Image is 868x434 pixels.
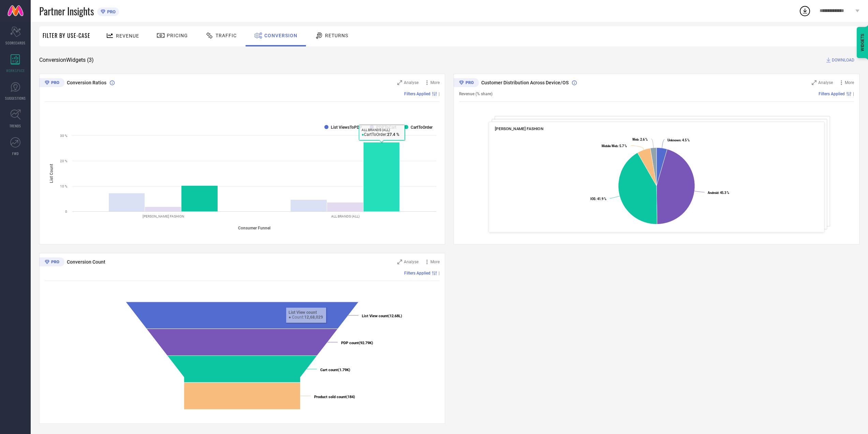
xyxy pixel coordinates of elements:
text: PDPToCart [376,125,396,130]
tspan: Unknown [667,138,680,142]
span: SUGGESTIONS [5,96,26,101]
span: Conversion Count [67,259,105,265]
text: (1.79K) [320,368,350,372]
text: [PERSON_NAME] FASHION [143,214,184,218]
text: : 5.7 % [602,144,627,148]
tspan: PDP count [341,341,359,345]
span: Partner Insights [39,4,94,18]
svg: Zoom [397,80,402,85]
text: List ViewsToPDP [331,125,362,130]
span: Revenue [116,33,139,39]
span: | [439,92,440,96]
span: More [430,260,440,264]
span: Pricing [167,33,188,38]
div: Premium [454,78,479,88]
text: (184) [314,395,355,399]
span: More [845,80,854,85]
span: Conversion [264,33,297,38]
text: (12.68L) [362,314,402,318]
span: Revenue (% share) [459,92,492,96]
tspan: Product sold count [314,395,346,399]
tspan: Web [632,138,638,141]
text: 10 % [60,184,67,188]
tspan: List Count [49,164,54,183]
span: Conversion Ratios [67,80,106,85]
svg: Zoom [397,260,402,264]
span: Traffic [216,33,237,38]
text: (92.79K) [341,341,373,345]
text: : 4.5 % [667,138,690,142]
div: Premium [39,78,64,88]
span: WORKSPACE [6,68,25,73]
svg: Zoom [812,80,816,85]
span: PRO [105,9,116,14]
text: ALL BRANDS (ALL) [331,214,359,218]
text: : 45.3 % [708,191,729,195]
span: | [853,92,854,96]
span: Conversion Widgets ( 3 ) [39,57,94,64]
span: DOWNLOAD [832,57,854,64]
div: Open download list [799,5,811,17]
span: Filters Applied [819,92,845,96]
span: Analyse [404,80,418,85]
div: Premium [39,257,64,268]
span: Analyse [404,260,418,264]
span: FWD [12,151,19,156]
span: Filters Applied [404,271,430,276]
span: SCORECARDS [5,40,26,45]
tspan: Consumer Funnel [238,226,270,230]
span: Returns [325,33,348,38]
span: TRENDS [10,123,21,128]
tspan: Cart count [320,368,338,372]
span: Analyse [818,80,833,85]
span: More [430,80,440,85]
text: 0 [65,210,67,213]
tspan: List View count [362,314,388,318]
tspan: IOS [590,197,595,201]
span: | [439,271,440,276]
tspan: Mobile Web [602,144,618,148]
text: CartToOrder [411,125,433,130]
tspan: Android [708,191,718,195]
span: Customer Distribution Across Device/OS [481,80,569,85]
text: 30 % [60,134,67,138]
span: Filter By Use-Case [43,31,90,40]
span: Filters Applied [404,92,430,96]
span: [PERSON_NAME] FASHION [495,126,544,131]
text: 20 % [60,159,67,163]
text: : 41.9 % [590,197,606,201]
text: : 2.6 % [632,138,648,141]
